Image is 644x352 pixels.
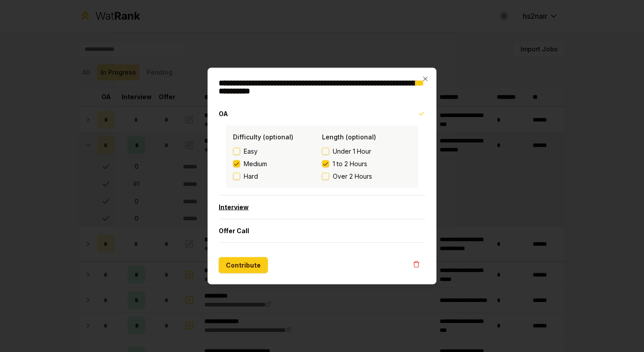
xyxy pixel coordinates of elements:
label: Length (optional) [322,133,376,141]
button: Easy [233,148,240,155]
button: Offer Call [219,219,425,243]
span: Under 1 Hour [333,147,371,156]
button: Interview [219,196,425,219]
button: Medium [233,160,240,168]
span: Medium [244,159,267,168]
span: 1 to 2 Hours [333,159,367,168]
div: OA [219,126,425,195]
button: Contribute [219,257,268,273]
span: Hard [244,172,258,181]
span: Easy [244,147,258,156]
button: Under 1 Hour [322,148,329,155]
button: OA [219,102,425,126]
span: Over 2 Hours [333,172,372,181]
label: Difficulty (optional) [233,133,293,141]
button: 1 to 2 Hours [322,160,329,168]
button: Over 2 Hours [322,173,329,180]
button: Hard [233,173,240,180]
